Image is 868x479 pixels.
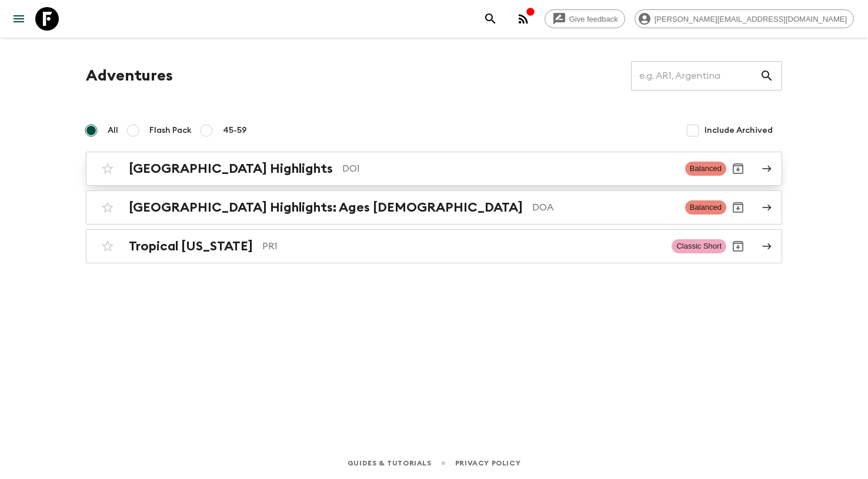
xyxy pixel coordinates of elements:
[86,229,782,263] a: Tropical [US_STATE]PR1Classic ShortArchive
[86,152,782,186] a: [GEOGRAPHIC_DATA] HighlightsDO1BalancedArchive
[262,239,662,253] p: PR1
[726,235,750,258] button: Archive
[129,161,333,176] h2: [GEOGRAPHIC_DATA] Highlights
[129,200,523,215] h2: [GEOGRAPHIC_DATA] Highlights: Ages [DEMOGRAPHIC_DATA]
[726,196,750,219] button: Archive
[648,15,853,24] span: [PERSON_NAME][EMAIL_ADDRESS][DOMAIN_NAME]
[7,7,31,31] button: menu
[149,125,192,136] span: Flash Pack
[108,125,118,136] span: All
[726,157,750,180] button: Archive
[685,200,726,215] span: Balanced
[342,162,676,176] p: DO1
[635,9,854,28] div: [PERSON_NAME][EMAIL_ADDRESS][DOMAIN_NAME]
[129,239,253,254] h2: Tropical [US_STATE]
[631,59,760,92] input: e.g. AR1, Argentina
[545,9,625,28] a: Give feedback
[455,457,520,470] a: Privacy Policy
[672,239,726,253] span: Classic Short
[223,125,247,136] span: 45-59
[86,64,173,88] h1: Adventures
[479,7,502,31] button: search adventures
[348,457,432,470] a: Guides & Tutorials
[705,125,773,136] span: Include Archived
[563,15,625,24] span: Give feedback
[86,190,782,225] a: [GEOGRAPHIC_DATA] Highlights: Ages [DEMOGRAPHIC_DATA]DOABalancedArchive
[532,200,676,215] p: DOA
[685,162,726,176] span: Balanced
